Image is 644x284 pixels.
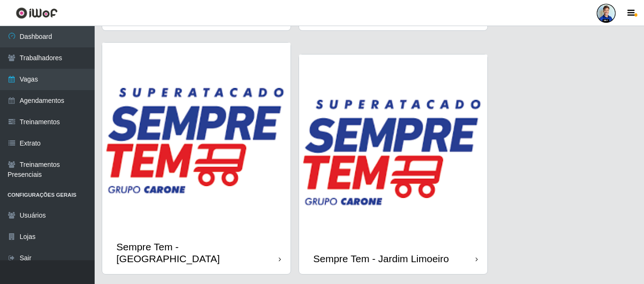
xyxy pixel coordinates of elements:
img: cardImg [299,55,487,243]
a: Sempre Tem - [GEOGRAPHIC_DATA] [102,43,291,274]
a: Sempre Tem - Jardim Limoeiro [299,55,487,274]
div: Sempre Tem - Jardim Limoeiro [313,253,449,265]
img: cardImg [102,43,291,231]
div: Sempre Tem - [GEOGRAPHIC_DATA] [116,241,279,265]
img: CoreUI Logo [16,7,58,19]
